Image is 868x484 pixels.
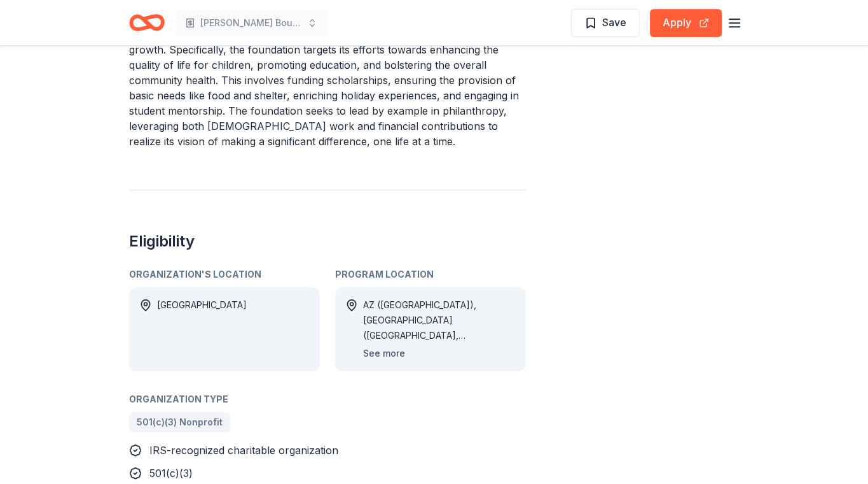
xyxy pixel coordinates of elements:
button: [PERSON_NAME] Bounty [175,10,327,36]
button: See more [363,346,405,361]
a: Home [129,8,165,38]
div: AZ ([GEOGRAPHIC_DATA]), [GEOGRAPHIC_DATA] ([GEOGRAPHIC_DATA], [GEOGRAPHIC_DATA]), [GEOGRAPHIC_DAT... [363,297,516,343]
span: 501(c)(3) Nonprofit [137,415,223,430]
a: 501(c)(3) Nonprofit [129,412,230,432]
button: Save [571,9,640,37]
button: Apply [650,9,722,37]
div: [GEOGRAPHIC_DATA] [157,297,247,361]
div: Organization Type [129,392,526,407]
p: The broad goals of the ScanSource Charitable Foundation grant program are to offer support in are... [129,11,526,149]
div: Organization's Location [129,267,320,282]
span: [PERSON_NAME] Bounty [200,15,302,31]
span: Save [602,14,626,31]
span: IRS-recognized charitable organization [149,444,338,457]
h2: Eligibility [129,231,526,252]
div: Program Location [335,267,526,282]
span: 501(c)(3) [149,467,193,480]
